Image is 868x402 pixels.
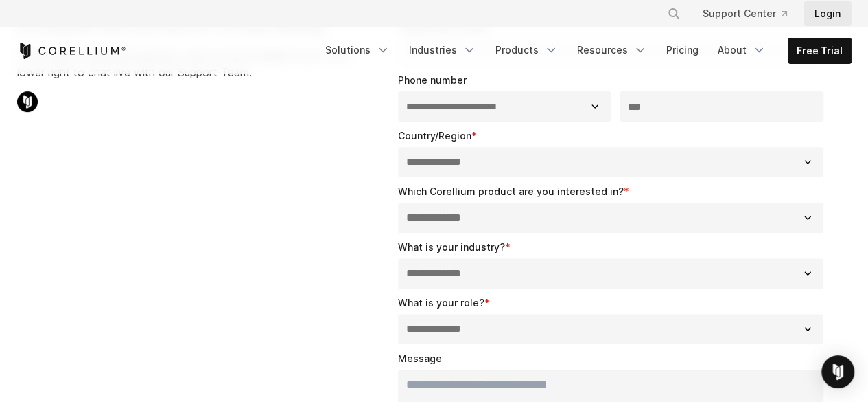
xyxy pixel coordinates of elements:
a: Industries [401,38,484,63]
div: Navigation Menu [650,1,852,26]
button: Search [661,1,686,26]
div: Open Intercom Messenger [821,355,854,388]
span: Country/Region [398,130,471,142]
span: Which Corellium product are you interested in? [398,186,624,197]
img: Corellium Chat Icon [17,91,38,112]
span: What is your industry? [398,241,505,253]
a: Resources [569,38,655,63]
a: Login [804,1,852,26]
a: Solutions [317,38,398,63]
a: Products [487,38,566,63]
a: Corellium Home [17,43,126,59]
a: About [709,38,774,63]
a: Pricing [658,38,707,63]
div: Navigation Menu [317,38,852,64]
span: Message [398,353,442,364]
a: Free Trial [788,38,851,63]
span: Phone number [398,74,467,86]
span: What is your role? [398,297,484,309]
a: Support Center [692,1,798,26]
